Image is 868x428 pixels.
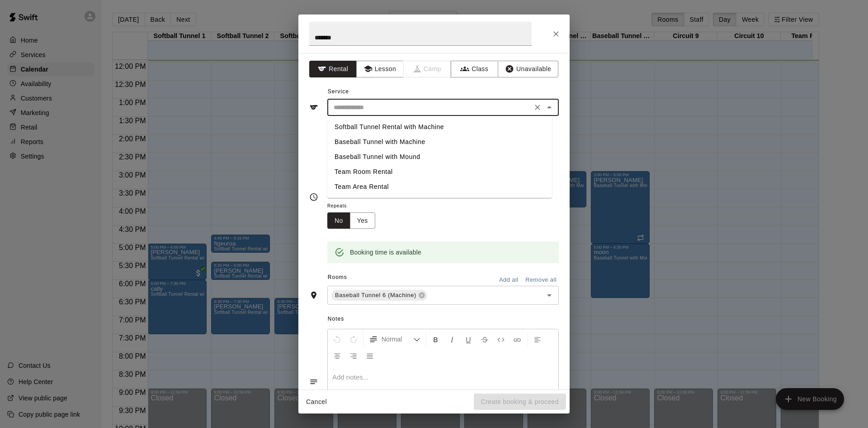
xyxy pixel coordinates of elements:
button: Redo [346,331,361,347]
div: Baseball Tunnel 6 (Machine) [331,290,427,301]
button: Close [543,101,556,114]
span: Camps can only be created in the Services page [404,61,451,77]
button: Undo [330,331,345,347]
span: Rooms [328,274,347,280]
svg: Rooms [309,291,318,300]
span: Normal [382,335,413,344]
button: Format Italics [444,331,460,347]
li: Softball Tunnel Rental with Machine [327,120,552,135]
button: Left Align [530,331,545,347]
button: Cancel [302,394,331,410]
button: No [327,212,350,229]
li: Baseball Tunnel with Mound [327,149,552,164]
button: Format Strikethrough [477,331,492,347]
span: Notes [328,312,559,327]
button: Rental [309,61,357,77]
li: Team Area Rental [327,179,552,194]
button: Remove all [523,273,559,287]
button: Formatting Options [365,331,424,347]
div: outlined button group [327,212,375,229]
svg: Timing [309,192,318,202]
div: Booking time is available [350,244,421,260]
li: Baseball Tunnel with Machine [327,135,552,149]
button: Insert Link [509,331,525,347]
button: Insert Code [493,331,509,347]
button: Add all [494,273,523,287]
button: Open [543,289,556,302]
span: Repeats [327,200,382,212]
svg: Notes [309,377,318,386]
button: Format Underline [461,331,476,347]
button: Class [451,61,498,77]
button: Clear [531,101,544,114]
svg: Service [309,103,318,112]
button: Right Align [346,347,361,364]
span: Service [328,88,349,95]
li: Team Room Rental [327,164,552,179]
button: Close [548,26,564,42]
span: Baseball Tunnel 6 (Machine) [331,291,420,300]
button: Lesson [356,61,404,77]
button: Format Bold [428,331,443,347]
button: Justify Align [362,347,377,364]
button: Yes [350,212,375,229]
button: Unavailable [498,61,558,77]
button: Center Align [330,347,345,364]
